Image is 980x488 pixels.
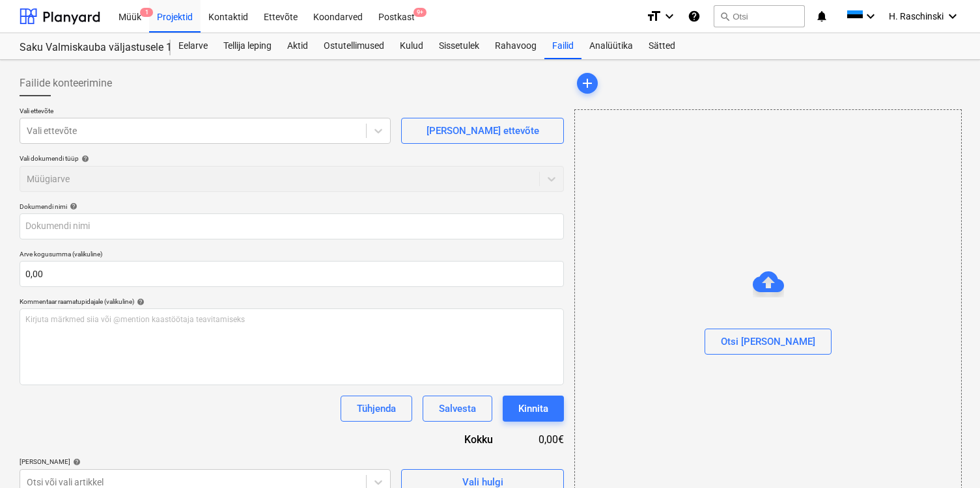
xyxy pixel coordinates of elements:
span: search [720,11,730,21]
i: notifications [815,8,828,24]
button: Kinnita [503,396,564,422]
a: Failid [544,33,581,59]
span: 1 [140,8,153,17]
a: Sätted [641,33,683,59]
div: Salvesta [439,400,476,417]
span: help [134,298,145,306]
div: [PERSON_NAME] ettevõte [427,122,539,139]
span: help [70,458,81,466]
a: Rahavoog [487,33,544,59]
span: add [580,75,595,91]
div: Kokku [395,432,514,447]
a: Aktid [279,33,316,59]
i: format_size [646,8,662,24]
a: Tellija leping [216,33,279,59]
a: Analüütika [581,33,641,59]
input: Arve kogusumma (valikuline) [20,261,564,287]
button: Otsi [714,5,805,27]
a: Sissetulek [431,33,487,59]
i: keyboard_arrow_down [945,8,960,24]
i: keyboard_arrow_down [662,8,677,24]
span: H. Raschinski [889,11,944,21]
p: Arve kogusumma (valikuline) [20,250,564,261]
span: help [67,202,77,210]
div: Kommentaar raamatupidajale (valikuline) [20,297,564,306]
div: Saku Valmiskauba väljastusele 1 [PERSON_NAME] piirded + 1 käsipuu [20,41,155,55]
p: Vali ettevõte [20,107,391,118]
button: Tühjenda [341,396,412,422]
div: Vali dokumendi tüüp [20,154,564,163]
a: Ostutellimused [316,33,392,59]
i: keyboard_arrow_down [863,8,878,24]
div: Otsi [PERSON_NAME] [721,333,815,350]
a: Eelarve [171,33,216,59]
div: Tühjenda [357,400,396,417]
span: help [79,155,89,163]
span: Failide konteerimine [20,75,112,91]
button: Otsi [PERSON_NAME] [705,329,832,355]
button: [PERSON_NAME] ettevõte [401,118,564,144]
button: Salvesta [423,396,492,422]
div: Dokumendi nimi [20,202,564,211]
div: [PERSON_NAME] [20,457,391,466]
a: Kulud [392,33,431,59]
div: Kinnita [518,400,548,417]
input: Dokumendi nimi [20,213,564,239]
div: 0,00€ [514,432,564,447]
span: 9+ [413,8,427,17]
i: Abikeskus [688,8,701,24]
